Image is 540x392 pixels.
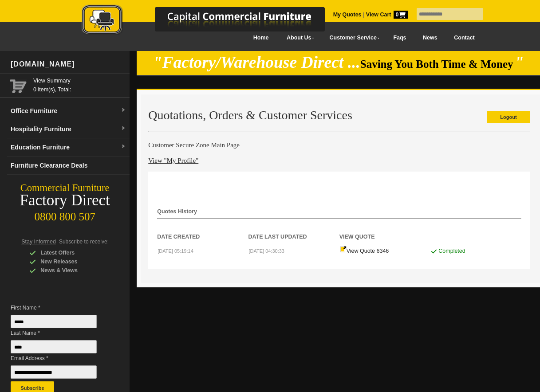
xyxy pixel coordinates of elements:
[29,257,114,266] div: New Releases
[11,303,108,312] span: First Name *
[57,4,368,37] img: Capital Commercial Furniture Logo
[340,246,347,253] img: Quote-icon
[121,126,126,131] img: dropdown
[158,248,193,254] small: [DATE] 05:19:14
[148,157,198,164] a: View "My Profile"
[33,76,126,93] span: 0 item(s), Total:
[11,365,97,379] input: Email Address *
[148,141,530,149] h4: Customer Secure Zone Main Page
[153,53,360,71] em: "Factory/Warehouse Direct ...
[157,208,197,215] strong: Quotes History
[21,239,56,245] span: Stay Informed
[148,109,530,122] h2: Quotations, Orders & Customer Services
[7,102,130,120] a: Office Furnituredropdown
[157,219,248,241] th: Date Created
[339,219,430,241] th: View Quote
[487,111,530,123] a: Logout
[59,239,109,245] span: Subscribe to receive:
[7,138,130,157] a: Education Furnituredropdown
[11,329,108,337] span: Last Name *
[57,4,368,39] a: Capital Commercial Furniture Logo
[360,58,513,70] span: Saving You Both Time & Money
[366,12,408,18] strong: View Cart
[445,28,483,48] a: Contact
[248,248,284,254] small: [DATE] 04:30:33
[385,28,415,48] a: Faqs
[515,53,524,71] em: "
[438,248,465,254] span: Completed
[121,108,126,113] img: dropdown
[7,51,130,78] div: [DOMAIN_NAME]
[11,315,97,328] input: First Name *
[11,340,97,353] input: Last Name *
[11,354,108,363] span: Email Address *
[121,144,126,149] img: dropdown
[29,248,114,257] div: Latest Offers
[248,219,339,241] th: Date Last Updated
[364,12,407,18] a: View Cart0
[7,120,130,138] a: Hospitality Furnituredropdown
[394,11,408,19] span: 0
[414,28,445,48] a: News
[340,248,389,254] a: View Quote 6346
[33,76,126,85] a: View Summary
[7,157,130,175] a: Furniture Clearance Deals
[29,266,114,275] div: News & Views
